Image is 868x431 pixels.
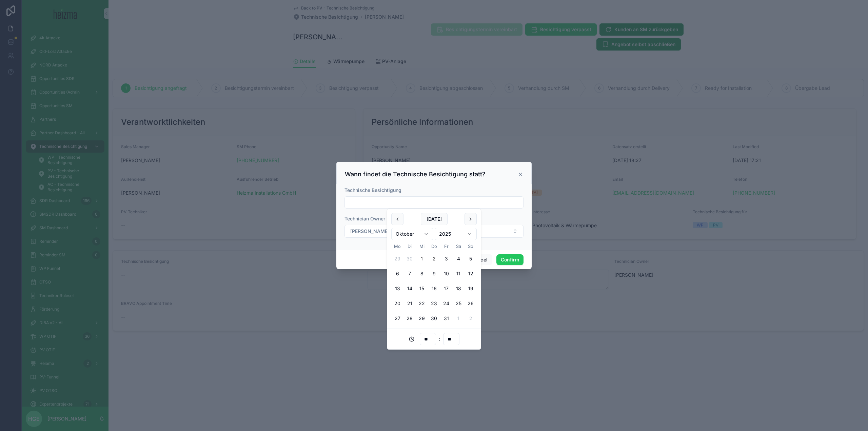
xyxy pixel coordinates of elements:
th: Dienstag [403,243,416,250]
button: Freitag, 10. Oktober 2025 [440,268,452,280]
button: Samstag, 25. Oktober 2025 [452,297,465,310]
button: Freitag, 31. Oktober 2025 [440,312,452,325]
div: : [391,333,477,345]
span: Technische Besichtigung [344,187,401,193]
button: Mittwoch, 22. Oktober 2025 [416,297,428,310]
th: Samstag [452,243,465,250]
button: Sonntag, 19. Oktober 2025 [465,282,477,295]
th: Montag [391,243,403,250]
span: [PERSON_NAME] [350,228,389,235]
button: Dienstag, 14. Oktober 2025 [403,282,416,295]
button: Montag, 6. Oktober 2025 [391,268,403,280]
th: Mittwoch [416,243,428,250]
span: Technician Owner [344,216,385,221]
th: Donnerstag [428,243,440,250]
button: Sonntag, 26. Oktober 2025 [465,297,477,310]
button: Freitag, 17. Oktober 2025 [440,282,452,295]
button: Dienstag, 28. Oktober 2025 [403,312,416,325]
button: Montag, 13. Oktober 2025 [391,282,403,295]
button: Samstag, 11. Oktober 2025 [452,268,465,280]
button: Samstag, 1. November 2025 [452,312,465,325]
button: Montag, 20. Oktober 2025 [391,297,403,310]
button: Sonntag, 12. Oktober 2025 [465,268,477,280]
button: Dienstag, 21. Oktober 2025 [403,297,416,310]
button: Samstag, 4. Oktober 2025 [452,253,465,265]
button: Today, Mittwoch, 1. Oktober 2025 [416,253,428,265]
button: Freitag, 3. Oktober 2025 [440,253,452,265]
button: Dienstag, 7. Oktober 2025 [403,268,416,280]
button: Sonntag, 2. November 2025 [465,312,477,325]
button: Samstag, 18. Oktober 2025 [452,282,465,295]
button: Donnerstag, 9. Oktober 2025 [428,268,440,280]
table: Oktober 2025 [391,243,477,325]
h3: Wann findet die Technische Besichtigung statt? [345,170,486,178]
th: Sonntag [465,243,477,250]
button: Mittwoch, 15. Oktober 2025 [416,282,428,295]
button: Mittwoch, 8. Oktober 2025 [416,268,428,280]
button: Montag, 29. September 2025 [391,253,403,265]
th: Freitag [440,243,452,250]
button: Freitag, 24. Oktober 2025 [440,297,452,310]
button: Donnerstag, 2. Oktober 2025 [428,253,440,265]
button: Mittwoch, 29. Oktober 2025 [416,312,428,325]
button: Donnerstag, 23. Oktober 2025 [428,297,440,310]
button: Confirm [496,254,524,265]
button: Sonntag, 5. Oktober 2025 [465,253,477,265]
button: Select Button [344,225,524,238]
button: Montag, 27. Oktober 2025 [391,312,403,325]
button: Donnerstag, 30. Oktober 2025 [428,312,440,325]
button: Dienstag, 30. September 2025 [403,253,416,265]
button: [DATE] [421,213,448,225]
button: Donnerstag, 16. Oktober 2025 [428,282,440,295]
